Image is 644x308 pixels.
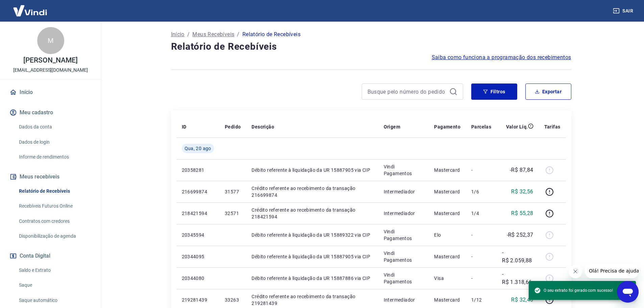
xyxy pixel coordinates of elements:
p: Origem [384,123,400,130]
p: 20344095 [182,253,214,260]
p: Mastercard [434,297,460,303]
iframe: Fechar mensagem [569,265,582,278]
p: Visa [434,275,460,282]
p: Valor Líq. [506,123,528,130]
p: - [471,167,491,173]
p: Vindi Pagamentos [384,228,424,242]
p: 20345594 [182,232,214,238]
span: Qua, 20 ago [185,145,211,152]
p: Vindi Pagamentos [384,271,424,285]
p: Vindi Pagamentos [384,163,424,177]
a: Contratos com credores [16,214,93,228]
a: Saque automático [16,293,93,307]
p: Crédito referente ao recebimento da transação 219281439 [252,293,373,307]
p: -R$ 2.059,88 [502,248,533,265]
p: Descrição [252,123,274,130]
a: Saiba como funciona a programação dos recebimentos [432,53,571,62]
p: Débito referente à liquidação da UR 15887905 via CIP [252,253,373,260]
span: O seu extrato foi gerado com sucesso! [534,287,613,294]
a: Saque [16,278,93,292]
p: 20358281 [182,167,214,173]
p: Mastercard [434,253,460,260]
p: / [187,30,190,39]
a: Saldo e Extrato [16,263,93,277]
p: R$ 32,40 [511,296,533,304]
p: Intermediador [384,297,424,303]
p: Mastercard [434,167,460,173]
button: Exportar [525,84,571,100]
a: Dados da conta [16,120,93,134]
a: Recebíveis Futuros Online [16,199,93,213]
p: 216699874 [182,188,214,195]
p: ID [182,123,187,130]
p: -R$ 1.318,66 [502,270,533,286]
iframe: Botão para abrir a janela de mensagens [617,281,639,303]
p: Crédito referente ao recebimento da transação 218421594 [252,207,373,220]
p: - [471,232,491,238]
p: Pagamento [434,123,460,130]
p: 20344080 [182,275,214,282]
a: Início [8,85,93,100]
button: Meus recebíveis [8,169,93,184]
a: Dados de login [16,135,93,149]
p: 31577 [225,188,241,195]
h4: Relatório de Recebíveis [171,40,571,53]
p: Pedido [225,123,241,130]
p: Relatório de Recebíveis [242,30,301,39]
a: Meus Recebíveis [192,30,234,39]
p: 33263 [225,297,241,303]
p: [PERSON_NAME] [23,57,77,64]
p: Parcelas [471,123,491,130]
p: Elo [434,232,460,238]
p: [EMAIL_ADDRESS][DOMAIN_NAME] [13,67,88,74]
p: Intermediador [384,188,424,195]
p: / [237,30,239,39]
input: Busque pelo número do pedido [367,87,447,97]
p: 1/12 [471,297,491,303]
p: R$ 55,28 [511,209,533,217]
p: Débito referente à liquidação da UR 15887905 via CIP [252,167,373,173]
img: Vindi [8,0,52,21]
p: Tarifas [544,123,560,130]
p: -R$ 87,84 [510,166,533,174]
p: Débito referente à liquidação da UR 15887886 via CIP [252,275,373,282]
a: Informe de rendimentos [16,150,93,164]
a: Início [171,30,185,39]
div: M [37,27,64,54]
p: Intermediador [384,210,424,217]
p: 218421594 [182,210,214,217]
p: 1/6 [471,188,491,195]
p: Vindi Pagamentos [384,250,424,263]
a: Disponibilização de agenda [16,229,93,243]
p: R$ 32,56 [511,188,533,196]
p: Mastercard [434,210,460,217]
p: Débito referente à liquidação da UR 15889322 via CIP [252,232,373,238]
p: Mastercard [434,188,460,195]
iframe: Mensagem da empresa [585,263,639,278]
button: Filtros [471,84,517,100]
a: Relatório de Recebíveis [16,184,93,198]
button: Meu cadastro [8,105,93,120]
span: Olá! Precisa de ajuda? [4,5,57,10]
p: - [471,275,491,282]
button: Conta Digital [8,248,93,263]
p: 1/4 [471,210,491,217]
button: Sair [612,5,636,17]
p: 219281439 [182,297,214,303]
p: 32571 [225,210,241,217]
p: -R$ 252,37 [507,231,533,239]
p: - [471,253,491,260]
p: Crédito referente ao recebimento da transação 216699874 [252,185,373,198]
